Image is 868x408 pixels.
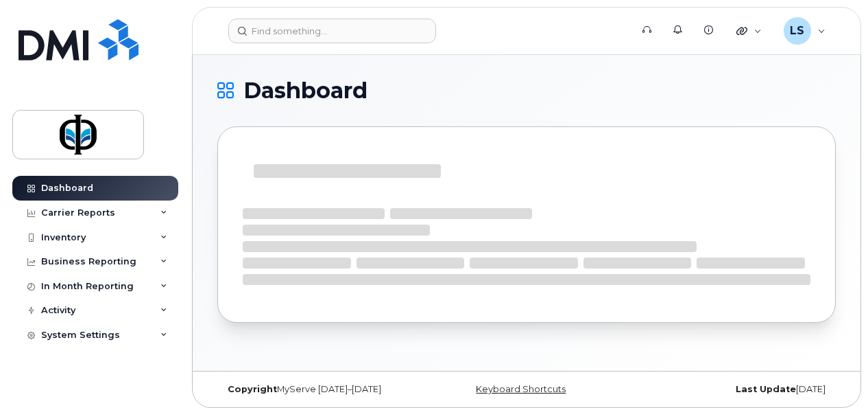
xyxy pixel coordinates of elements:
strong: Copyright [228,384,277,394]
span: Dashboard [243,80,367,101]
div: [DATE] [629,384,836,395]
a: Keyboard Shortcuts [476,384,566,394]
strong: Last Update [736,384,796,394]
div: MyServe [DATE]–[DATE] [217,384,424,395]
